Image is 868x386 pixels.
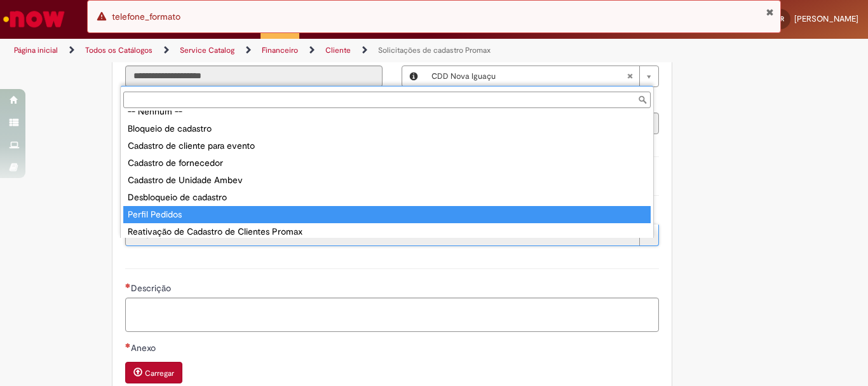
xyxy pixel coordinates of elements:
[123,189,651,206] div: Desbloqueio de cadastro
[123,172,651,189] div: Cadastro de Unidade Ambev
[123,223,651,240] div: Reativação de Cadastro de Clientes Promax
[123,137,651,155] div: Cadastro de cliente para evento
[123,206,651,223] div: Perfil Pedidos
[123,120,651,137] div: Bloqueio de cadastro
[123,103,651,120] div: -- Nenhum --
[123,155,651,172] div: Cadastro de fornecedor
[121,111,653,238] ul: Tipo de solicitação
